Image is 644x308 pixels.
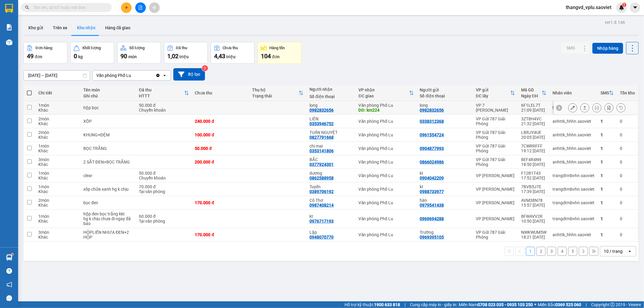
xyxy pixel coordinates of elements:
[38,162,77,167] div: Khác
[309,108,334,113] div: 0982832656
[553,90,594,95] div: Nhân viên
[526,247,535,256] button: 1
[309,214,353,219] div: kt
[405,301,405,308] span: |
[553,105,594,110] div: hanhnt_hh07.saoviet
[601,90,609,95] div: SMS
[48,21,72,35] button: Trên xe
[420,171,470,176] div: kt
[309,162,334,167] div: 0377924301
[619,5,624,10] img: icon-new-feature
[38,130,77,135] div: 2 món
[83,146,133,151] div: BỌC TRẮNG
[117,42,161,64] button: Số lượng90món
[83,105,133,110] div: hộp bọc
[70,42,114,64] button: Khối lượng0kg
[521,108,546,113] div: 21:09 [DATE]
[420,216,444,221] div: 0969694288
[605,19,625,26] div: ver 1.8.146
[622,3,626,7] sup: 1
[521,189,546,194] div: 17:39 [DATE]
[309,94,353,99] div: Số điện thoại
[521,144,546,148] div: 7CWRRFFF
[38,144,77,148] div: 1 món
[202,65,208,71] sup: 3
[25,5,29,10] span: search
[420,132,444,137] div: 0961554724
[521,157,546,162] div: 8EF4R4N9
[83,160,133,164] div: 2 SẮT ĐEN+BỌC TRẮNG
[36,46,52,50] div: Đơn hàng
[521,121,546,126] div: 21:32 [DATE]
[124,5,129,10] span: plus
[139,108,189,113] div: Chuyển khoản
[83,230,133,240] div: HỘPLIỀN NHƯẠ ĐEN+2 HỘP
[562,43,580,53] button: SMS
[173,68,205,81] button: Bộ lọc
[476,130,515,140] div: VP Gửi 787 Giải Phóng
[252,87,299,92] div: Thu hộ
[309,144,353,148] div: chị mai
[476,216,515,221] div: VP [PERSON_NAME]
[272,54,280,59] span: đơn
[139,171,189,176] div: 50.000 đ
[74,52,77,60] span: 0
[96,72,131,78] div: Văn phòng Phố Lu
[601,216,614,221] div: 1
[139,219,189,224] div: Tại văn phòng
[309,130,353,135] div: TUẤN NGUYỆT
[521,103,546,108] div: 6F1LEL7T
[309,157,353,162] div: BẮC
[620,160,635,164] div: 0
[553,232,594,237] div: anhttk_hhhn.saoviet
[476,200,515,205] div: VP [PERSON_NAME]
[630,2,640,13] button: caret-down
[359,132,414,137] div: Văn phòng Phố Lu
[179,54,189,59] span: triệu
[195,119,246,124] div: 240.000 đ
[601,200,614,205] div: 1
[136,85,192,101] th: Toggle SortBy
[420,87,470,92] div: Người gửi
[6,39,12,46] img: warehouse-icon
[258,42,301,64] button: Hàng tồn104đơn
[459,301,533,308] span: Miền Nam
[553,173,594,178] div: trangdtmbvhn.saoviet
[359,103,414,108] div: Văn phòng Phố Lu
[359,146,414,151] div: Văn phòng Phố Lu
[152,5,156,10] span: aim
[580,103,589,112] div: Giao hàng
[139,184,189,189] div: 70.000 đ
[135,2,146,13] button: file-add
[476,173,515,178] div: VP [PERSON_NAME]
[553,132,594,137] div: anhttk_hhhn.saoviet
[82,46,101,50] div: Khối lượng
[521,176,546,180] div: 17:52 [DATE]
[534,303,536,306] span: ⚪️
[309,189,334,194] div: 0389706192
[129,46,145,50] div: Số lượng
[553,119,594,124] div: anhttk_hhhn.saoviet
[83,200,133,205] div: bọc đen
[38,189,77,194] div: Khác
[555,302,581,307] strong: 0369 525 060
[223,46,238,50] div: Chưa thu
[24,71,90,80] input: Select a date range.
[521,148,546,153] div: 19:12 [DATE]
[309,87,353,92] div: Người nhận
[6,24,12,30] img: solution-icon
[309,219,334,224] div: 0976717193
[359,87,409,92] div: VP nhận
[139,214,189,219] div: 60.000 đ
[38,148,77,153] div: Khác
[38,90,77,95] div: Chi tiết
[420,198,470,203] div: hàn
[568,247,577,256] button: 5
[309,116,353,121] div: LIÊN
[620,187,635,192] div: 0
[83,119,133,124] div: XỐP
[309,176,334,180] div: 0862588958
[83,216,133,226] div: hg k chịu chưa đi ngay đã báo
[601,132,614,137] div: 1
[537,247,546,256] button: 2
